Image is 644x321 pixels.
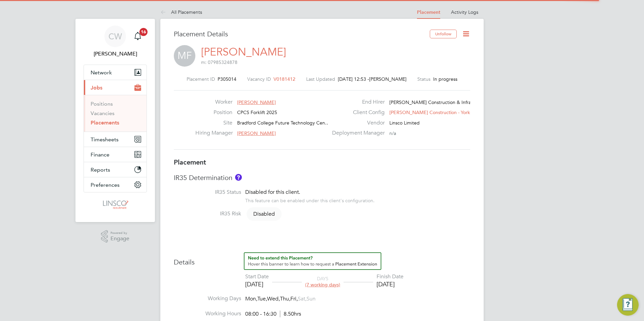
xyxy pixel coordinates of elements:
label: End Hirer [328,99,385,106]
span: [PERSON_NAME] [369,76,407,82]
label: Working Hours [174,310,241,317]
button: About IR35 [235,174,242,181]
b: Placement [174,158,206,166]
span: Linsco Limited [389,120,420,126]
a: Go to home page [84,199,147,210]
span: [PERSON_NAME] [237,99,276,105]
label: Worker [195,99,232,106]
span: (7 working days) [305,282,340,288]
span: [PERSON_NAME] Construction - Yorksh… [389,109,479,115]
label: Deployment Manager [328,130,385,137]
span: [PERSON_NAME] [237,130,276,136]
button: Engage Resource Center [617,294,639,316]
label: Placement ID [187,76,215,82]
div: 08:00 - 16:30 [245,311,301,318]
a: Positions [91,101,113,107]
button: Reports [84,162,147,177]
span: [PERSON_NAME] Construction & Infrast… [389,99,479,105]
span: CW [108,32,122,41]
span: Timesheets [91,136,119,143]
span: Finance [91,151,109,158]
span: Reports [91,167,110,173]
div: [DATE] [245,280,269,288]
span: Sat, [298,295,307,302]
span: Disabled for this client. [245,189,300,195]
label: Position [195,109,232,116]
span: Mon, [245,295,257,302]
div: Jobs [84,95,147,132]
span: Bradford College Future Technology Cen… [237,120,330,126]
a: All Placements [160,9,202,15]
span: [DATE] 12:53 - [338,76,369,82]
label: Vacancy ID [247,76,271,82]
button: Timesheets [84,132,147,147]
span: Thu, [280,295,290,302]
div: Start Date [245,273,269,280]
span: Powered by [110,230,129,236]
span: Tue, [257,295,267,302]
img: linsco-logo-retina.png [101,199,129,210]
span: Network [91,69,112,76]
a: Placements [91,119,119,126]
button: How to extend a Placement? [244,252,381,270]
div: Finish Date [377,273,404,280]
button: Preferences [84,177,147,192]
h3: Placement Details [174,30,425,38]
label: IR35 Risk [174,210,241,217]
a: CW[PERSON_NAME] [84,26,147,58]
span: Wed, [267,295,280,302]
span: CPCS Forklift 2025 [237,109,277,115]
span: 16 [139,28,148,36]
label: Vendor [328,119,385,127]
span: Chloe Whittall [84,50,147,58]
label: Last Updated [306,76,335,82]
label: Site [195,119,232,127]
button: Finance [84,147,147,162]
span: Preferences [91,182,120,188]
label: Client Config [328,109,385,116]
span: m: 07985324878 [201,59,237,65]
nav: Main navigation [75,19,155,222]
span: n/a [389,130,396,136]
a: Placement [417,9,440,15]
button: Network [84,65,147,80]
div: [DATE] [377,280,404,288]
a: [PERSON_NAME] [201,45,286,59]
button: Unfollow [430,30,457,38]
a: Powered byEngage [101,230,130,243]
h3: IR35 Determination [174,173,470,182]
span: In progress [433,76,457,82]
span: Sun [307,295,316,302]
span: Jobs [91,84,102,91]
a: Activity Logs [451,9,478,15]
div: DAYS [302,276,344,288]
span: V0181412 [273,76,295,82]
span: Engage [110,236,129,242]
span: Fri, [290,295,298,302]
button: Jobs [84,80,147,95]
span: 8.50hrs [280,311,301,317]
a: Vacancies [91,110,115,116]
label: Hiring Manager [195,130,232,137]
span: MF [174,45,195,67]
a: 16 [131,26,144,47]
label: IR35 Status [174,189,241,196]
span: Disabled [247,207,282,221]
label: Status [417,76,430,82]
h3: Details [174,252,470,266]
span: P305014 [218,76,236,82]
div: This feature can be enabled under this client's configuration. [245,196,375,204]
label: Working Days [174,295,241,302]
